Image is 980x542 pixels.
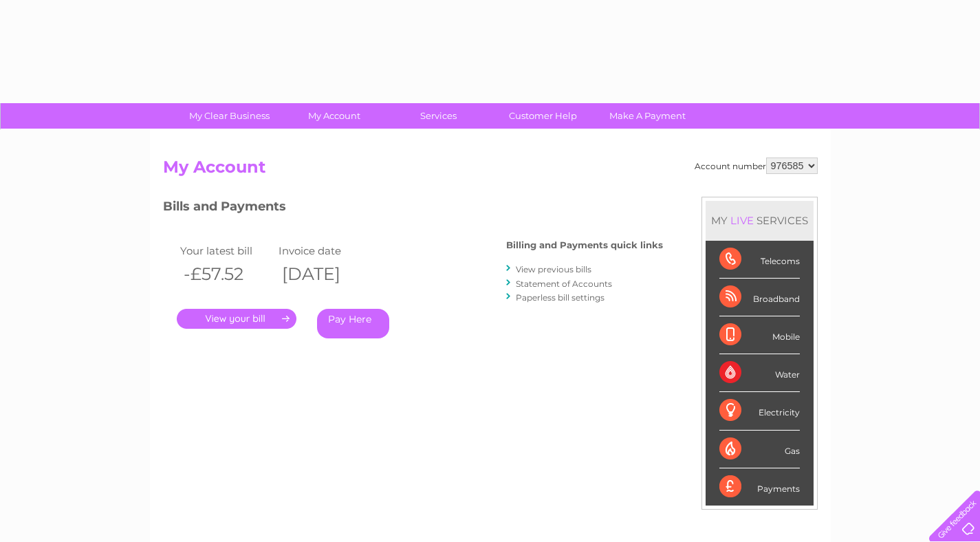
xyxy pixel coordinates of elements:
div: Gas [719,431,800,468]
td: Invoice date [275,241,374,260]
a: My Clear Business [173,103,286,129]
div: Water [719,354,800,392]
h4: Billing and Payments quick links [506,240,663,250]
div: Broadband [719,279,800,316]
a: View previous bills [516,264,591,274]
div: Account number [695,158,818,174]
th: [DATE] [275,260,374,288]
a: Pay Here [317,309,389,338]
a: . [177,309,296,329]
th: -£57.52 [177,260,276,288]
a: My Account [277,103,391,129]
div: Payments [719,468,800,506]
a: Paperless bill settings [516,292,605,303]
a: Make A Payment [591,103,704,129]
div: MY SERVICES [706,201,814,240]
a: Statement of Accounts [516,279,612,289]
td: Your latest bill [177,241,276,260]
a: Customer Help [486,103,600,129]
div: Mobile [719,316,800,354]
div: Electricity [719,392,800,430]
a: Services [382,103,495,129]
div: LIVE [728,214,756,227]
div: Telecoms [719,241,800,279]
h2: My Account [163,158,818,184]
h3: Bills and Payments [163,197,663,221]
